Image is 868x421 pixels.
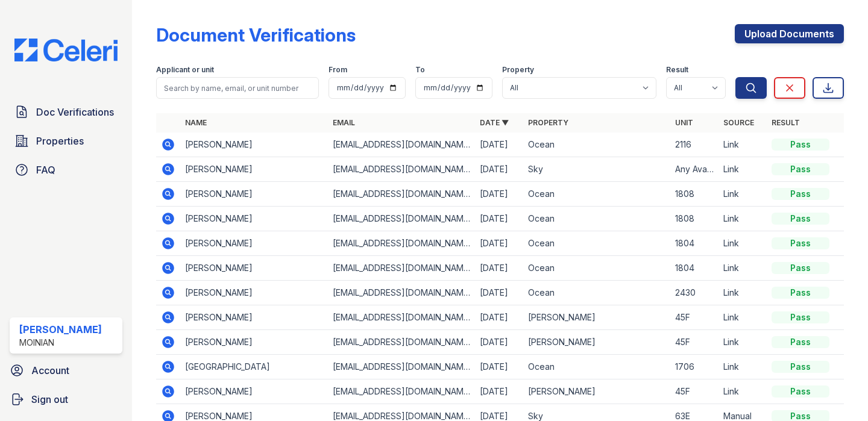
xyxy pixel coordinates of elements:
[670,231,719,256] td: 1804
[328,355,475,379] td: [EMAIL_ADDRESS][DOMAIN_NAME]
[156,65,214,75] label: Applicant or unit
[180,305,327,330] td: [PERSON_NAME]
[328,182,475,207] td: [EMAIL_ADDRESS][DOMAIN_NAME]
[502,65,534,75] label: Property
[523,355,670,379] td: Ocean
[328,157,475,182] td: [EMAIL_ADDRESS][DOMAIN_NAME]
[523,231,670,256] td: Ocean
[719,379,767,404] td: Link
[523,182,670,207] td: Ocean
[475,256,523,281] td: [DATE]
[719,256,767,281] td: Link
[180,256,327,281] td: [PERSON_NAME]
[475,379,523,404] td: [DATE]
[31,392,68,407] span: Sign out
[480,118,509,127] a: Date ▼
[19,337,102,349] div: Moinian
[328,281,475,305] td: [EMAIL_ADDRESS][DOMAIN_NAME]
[475,133,523,157] td: [DATE]
[180,330,327,355] td: [PERSON_NAME]
[36,134,84,148] span: Properties
[328,231,475,256] td: [EMAIL_ADDRESS][DOMAIN_NAME]
[475,182,523,207] td: [DATE]
[475,330,523,355] td: [DATE]
[475,207,523,231] td: [DATE]
[156,77,319,99] input: Search by name, email, or unit number
[5,39,127,61] img: CE_Logo_Blue-a8612792a0a2168367f1c8372b55b34899dd931a85d93a1a3d3e32e68fde9ad4.png
[10,100,122,124] a: Doc Verifications
[180,355,327,379] td: [GEOGRAPHIC_DATA]
[719,207,767,231] td: Link
[31,363,69,378] span: Account
[772,118,800,127] a: Result
[36,105,114,119] span: Doc Verifications
[475,281,523,305] td: [DATE]
[523,379,670,404] td: [PERSON_NAME]
[670,379,719,404] td: 45F
[772,213,829,225] div: Pass
[735,24,844,43] a: Upload Documents
[180,182,327,207] td: [PERSON_NAME]
[719,281,767,305] td: Link
[772,311,829,323] div: Pass
[670,256,719,281] td: 1804
[772,385,829,398] div: Pass
[5,358,127,382] a: Account
[772,188,829,200] div: Pass
[523,133,670,157] td: Ocean
[180,281,327,305] td: [PERSON_NAME]
[475,305,523,330] td: [DATE]
[328,256,475,281] td: [EMAIL_ADDRESS][DOMAIN_NAME]
[719,231,767,256] td: Link
[670,182,719,207] td: 1808
[772,237,829,249] div: Pass
[772,139,829,151] div: Pass
[528,118,568,127] a: Property
[180,157,327,182] td: [PERSON_NAME]
[36,163,55,177] span: FAQ
[523,330,670,355] td: [PERSON_NAME]
[328,330,475,355] td: [EMAIL_ADDRESS][DOMAIN_NAME]
[523,305,670,330] td: [PERSON_NAME]
[523,207,670,231] td: Ocean
[666,65,688,75] label: Result
[333,118,355,127] a: Email
[675,118,693,127] a: Unit
[19,322,102,337] div: [PERSON_NAME]
[523,256,670,281] td: Ocean
[772,336,829,348] div: Pass
[5,387,127,411] a: Sign out
[719,305,767,330] td: Link
[415,65,425,75] label: To
[670,157,719,182] td: Any Available
[719,157,767,182] td: Link
[719,330,767,355] td: Link
[180,379,327,404] td: [PERSON_NAME]
[475,157,523,182] td: [DATE]
[523,281,670,305] td: Ocean
[719,355,767,379] td: Link
[328,207,475,231] td: [EMAIL_ADDRESS][DOMAIN_NAME]
[328,133,475,157] td: [EMAIL_ADDRESS][DOMAIN_NAME]
[670,133,719,157] td: 2116
[475,355,523,379] td: [DATE]
[772,163,829,175] div: Pass
[772,262,829,274] div: Pass
[723,118,754,127] a: Source
[180,207,327,231] td: [PERSON_NAME]
[670,207,719,231] td: 1808
[523,157,670,182] td: Sky
[670,281,719,305] td: 2430
[180,231,327,256] td: [PERSON_NAME]
[328,379,475,404] td: [EMAIL_ADDRESS][DOMAIN_NAME]
[772,287,829,299] div: Pass
[10,158,122,182] a: FAQ
[185,118,207,127] a: Name
[329,65,347,75] label: From
[10,129,122,153] a: Properties
[328,305,475,330] td: [EMAIL_ADDRESS][DOMAIN_NAME]
[670,330,719,355] td: 45F
[772,361,829,373] div: Pass
[670,355,719,379] td: 1706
